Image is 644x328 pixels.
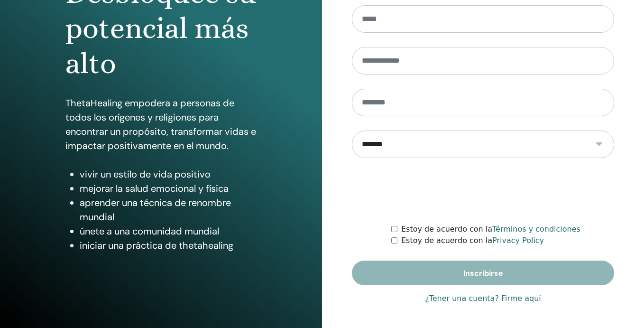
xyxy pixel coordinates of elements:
li: iniciar una práctica de thetahealing [80,238,257,253]
li: aprender una técnica de renombre mundial [80,196,257,224]
li: únete a una comunidad mundial [80,224,257,238]
label: Estoy de acuerdo con la [401,224,580,235]
p: ThetaHealing empodera a personas de todos los orígenes y religiones para encontrar un propósito, ... [65,96,257,153]
iframe: reCAPTCHA [411,172,555,209]
a: Términos y condiciones [492,225,580,234]
li: mejorar la salud emocional y física [80,181,257,196]
a: Privacy Policy [492,236,544,245]
label: Estoy de acuerdo con la [401,235,544,246]
a: ¿Tener una cuenta? Firme aquí [425,293,541,304]
li: vivir un estilo de vida positivo [80,167,257,181]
